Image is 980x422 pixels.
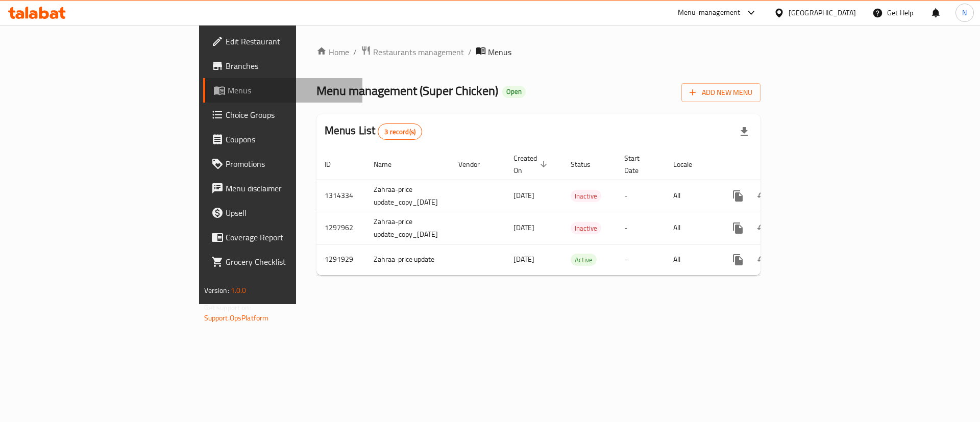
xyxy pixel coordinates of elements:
a: Menu disclaimer [203,176,363,201]
a: Promotions [203,152,363,176]
span: Get support on: [204,301,251,314]
td: All [665,180,718,212]
span: Menu management ( Super Chicken ) [316,79,498,102]
span: Active [571,254,597,266]
span: Inactive [571,222,601,234]
span: Start Date [624,152,653,177]
td: Zahraa-price update [365,244,450,275]
div: [GEOGRAPHIC_DATA] [789,7,856,18]
div: Active [571,254,597,266]
span: Promotions [226,158,355,170]
div: Export file [732,119,756,144]
span: Menu disclaimer [226,182,355,194]
li: / [468,46,472,58]
th: Actions [718,149,832,180]
span: Menus [228,84,355,96]
span: Open [502,87,526,96]
button: Change Status [750,247,775,272]
span: Version: [204,284,229,297]
span: Restaurants management [373,46,464,58]
span: [DATE] [513,253,534,266]
h2: Menus List [325,123,422,140]
a: Coupons [203,127,363,152]
a: Support.OpsPlatform [204,311,269,325]
td: Zahraa-price update_copy_[DATE] [365,180,450,212]
td: All [665,212,718,244]
td: Zahraa-price update_copy_[DATE] [365,212,450,244]
table: enhanced table [316,149,832,276]
button: more [726,247,750,272]
button: Change Status [750,216,775,240]
span: ID [325,158,344,170]
button: more [726,216,750,240]
a: Upsell [203,201,363,225]
span: [DATE] [513,189,534,202]
td: - [616,212,665,244]
span: Grocery Checklist [226,256,355,268]
nav: breadcrumb [316,45,761,59]
button: Change Status [750,184,775,208]
span: 1.0.0 [231,284,247,297]
td: - [616,244,665,275]
div: Inactive [571,190,601,202]
a: Restaurants management [361,45,464,59]
span: Branches [226,60,355,72]
div: Total records count [378,123,422,140]
a: Edit Restaurant [203,29,363,54]
a: Coverage Report [203,225,363,250]
span: Coupons [226,133,355,145]
span: Vendor [458,158,493,170]
a: Grocery Checklist [203,250,363,274]
td: - [616,180,665,212]
a: Menus [203,78,363,103]
a: Branches [203,54,363,78]
div: Menu-management [678,7,741,19]
a: Choice Groups [203,103,363,127]
span: [DATE] [513,221,534,234]
span: Upsell [226,207,355,219]
span: N [962,7,967,18]
td: All [665,244,718,275]
span: Locale [673,158,705,170]
span: Add New Menu [690,86,752,99]
span: Status [571,158,604,170]
span: Created On [513,152,550,177]
span: Menus [488,46,511,58]
div: Open [502,86,526,98]
span: Choice Groups [226,109,355,121]
span: Name [374,158,405,170]
span: 3 record(s) [378,127,422,137]
span: Edit Restaurant [226,35,355,47]
button: more [726,184,750,208]
span: Coverage Report [226,231,355,243]
button: Add New Menu [681,83,761,102]
span: Inactive [571,190,601,202]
